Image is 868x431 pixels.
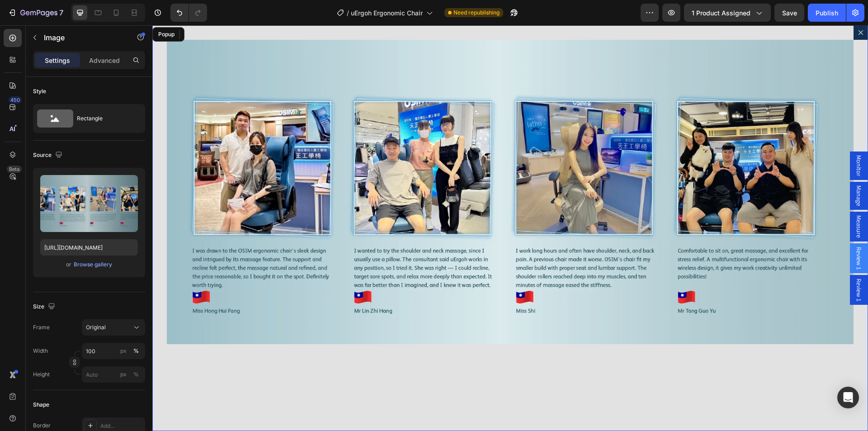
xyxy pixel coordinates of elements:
button: Save [774,4,804,22]
div: Style [33,87,46,95]
div: v 4.0.25 [25,14,44,22]
span: Original [86,323,106,332]
span: uErgoh Ergonomic Chair [351,8,423,18]
button: % [118,346,129,356]
span: Monitor [702,130,711,151]
div: Rectangle [77,108,132,129]
button: 1 product assigned [684,4,771,22]
button: px [131,346,142,356]
button: Publish [808,4,846,22]
div: Browse gallery [74,260,112,269]
span: or [66,259,71,270]
p: Image [44,32,121,43]
p: Advanced [89,56,120,65]
button: Original [82,319,145,336]
p: Settings [45,56,70,65]
span: 1 product assigned [692,8,750,18]
p: 7 [59,7,63,18]
img: tab_domain_overview_orange.svg [24,52,32,60]
div: Domain Overview [34,53,81,59]
img: website_grey.svg [14,24,22,31]
label: Height [33,370,50,379]
div: Open Intercom Messenger [837,387,859,408]
input: px% [82,343,145,359]
img: tab_keywords_by_traffic_grey.svg [90,52,97,60]
span: Measure [702,190,711,213]
span: Review 1 [702,253,711,276]
div: px [120,347,127,355]
input: https://example.com/image.jpg [40,239,138,256]
div: Publish [816,8,838,18]
img: logo_orange.svg [14,14,22,22]
button: px [131,369,142,380]
input: px% [82,366,145,383]
img: gempages_490524180744242033-1435d3c9-ca8a-4a35-94f5-71ec47ba1b7b.webp [14,14,701,319]
div: 450 [9,96,22,104]
div: Shape [33,401,49,409]
div: Border [33,422,51,430]
span: Save [782,9,797,17]
label: Frame [33,323,50,332]
div: % [133,370,139,379]
div: Popup [4,5,24,13]
button: % [118,369,129,380]
div: Keywords by Traffic [100,53,152,59]
div: Add... [100,422,143,430]
div: Source [33,149,64,161]
div: Undo/Redo [170,4,207,22]
label: Width [33,347,48,355]
span: Manage [702,160,711,181]
div: px [120,370,127,379]
div: % [133,347,139,355]
div: Beta [7,166,22,173]
span: Need republishing [453,9,500,17]
iframe: Design area [152,25,868,431]
span: / [347,8,349,18]
div: Size [33,301,57,313]
button: Browse gallery [73,260,113,269]
div: Domain: [DOMAIN_NAME] [24,24,99,31]
span: Review 1 [702,222,711,244]
img: preview-image [40,175,138,232]
button: 7 [4,4,67,22]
